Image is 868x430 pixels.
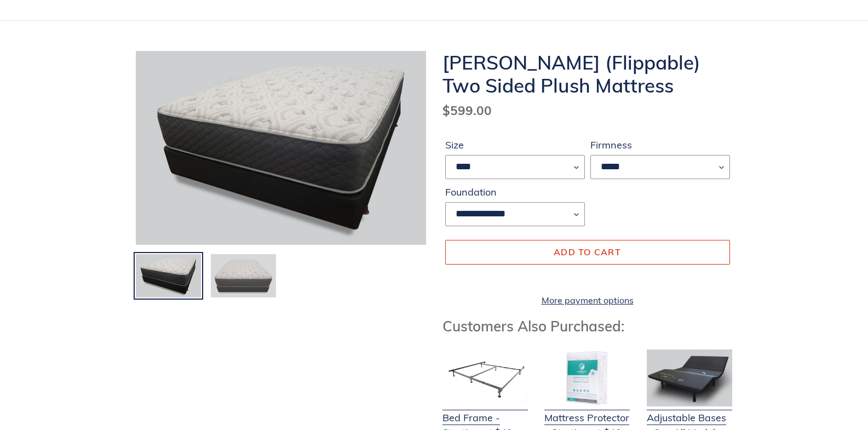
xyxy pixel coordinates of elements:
[445,185,585,199] label: Foundation
[445,137,585,152] label: Size
[442,349,528,406] img: Bed Frame
[442,51,733,97] h1: [PERSON_NAME] (Flippable) Two Sided Plush Mattress
[544,349,630,406] img: Mattress Protector
[445,294,730,307] a: More payment options
[590,137,730,152] label: Firmness
[445,240,730,264] button: Add to cart
[210,253,277,299] img: Load image into Gallery viewer, Del Ray (Flippable) Two Sided Plush Mattress
[442,102,492,118] span: $599.00
[442,318,733,335] h3: Customers Also Purchased:
[135,253,202,299] img: Load image into Gallery viewer, Del Ray (Flippable) Two Sided Plush Mattress
[647,349,732,406] img: Adjustable Base
[554,246,621,257] span: Add to cart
